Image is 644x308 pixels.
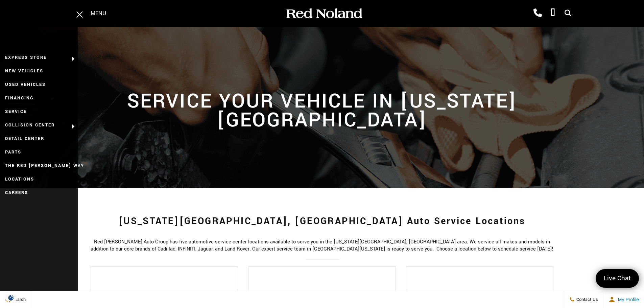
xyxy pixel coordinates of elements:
h2: Service Your Vehicle in [US_STATE][GEOGRAPHIC_DATA] [91,85,554,130]
span: Live Chat [600,274,634,283]
img: Opt-Out Icon [3,294,19,301]
button: Open user profile menu [603,291,644,308]
span: My Profile [615,297,639,302]
img: Red Noland Auto Group [285,8,363,20]
span: Contact Us [575,297,598,303]
h1: [US_STATE][GEOGRAPHIC_DATA], [GEOGRAPHIC_DATA] Auto Service Locations [91,208,554,235]
section: Click to Open Cookie Consent Modal [3,294,19,301]
a: Live Chat [596,269,639,288]
p: Red [PERSON_NAME] Auto Group has five automotive service center locations available to serve you ... [91,238,554,253]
